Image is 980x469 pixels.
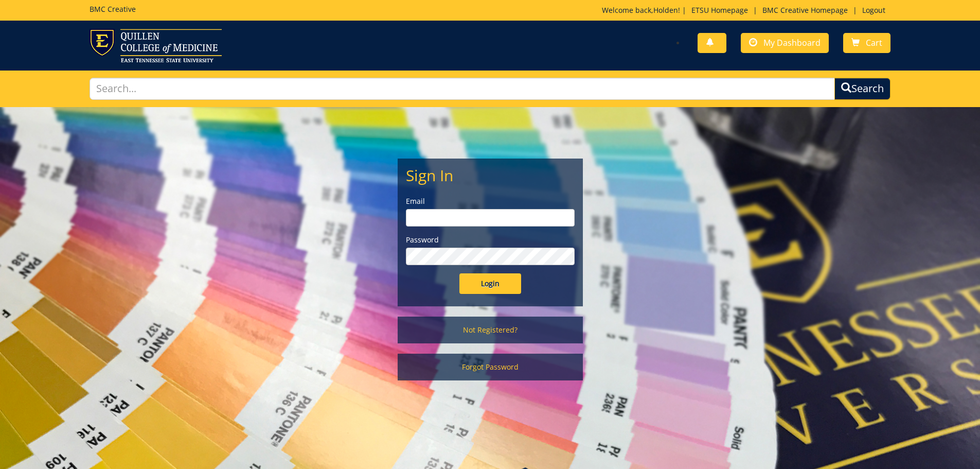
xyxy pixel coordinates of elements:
[398,317,583,343] a: Not Registered?
[653,5,678,15] a: Holden
[763,37,821,48] span: My Dashboard
[90,29,222,62] img: ETSU logo
[843,33,890,53] a: Cart
[834,78,890,100] button: Search
[857,5,890,15] a: Logout
[406,235,575,245] label: Password
[398,354,583,380] a: Forgot Password
[459,273,521,294] input: Login
[866,37,882,48] span: Cart
[90,78,835,100] input: Search...
[757,5,853,15] a: BMC Creative Homepage
[602,5,890,15] p: Welcome back, ! | | |
[741,33,829,53] a: My Dashboard
[406,167,575,184] h2: Sign In
[686,5,753,15] a: ETSU Homepage
[406,196,575,206] label: Email
[90,5,136,13] h5: BMC Creative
